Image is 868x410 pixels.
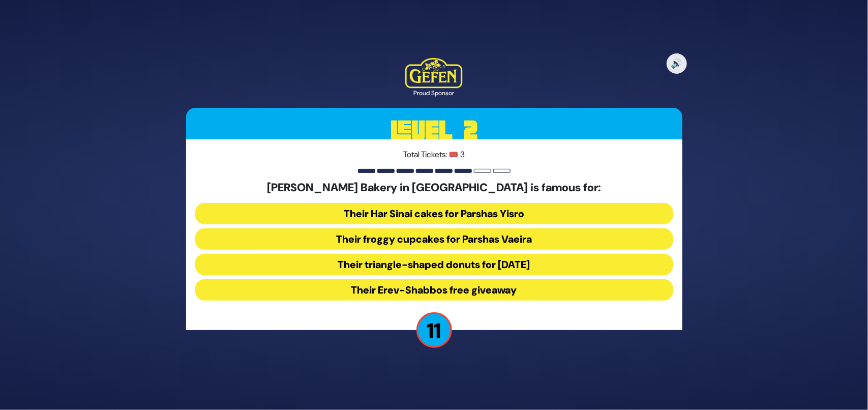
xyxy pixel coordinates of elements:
h3: Level 2 [186,108,682,154]
button: Their froggy cupcakes for Parshas Vaeira [195,228,673,250]
img: Kedem [405,58,463,89]
button: Their Har Sinai cakes for Parshas Yisro [195,203,673,224]
button: Their triangle-shaped donuts for [DATE] [195,254,673,275]
p: Total Tickets: 🎟️ 3 [195,149,673,161]
h5: [PERSON_NAME] Bakery in [GEOGRAPHIC_DATA] is famous for: [195,181,673,194]
div: Proud Sponsor [405,89,463,98]
button: 🔊 [667,53,687,74]
button: Their Erev-Shabbos free giveaway [195,279,673,301]
p: 11 [416,312,452,348]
